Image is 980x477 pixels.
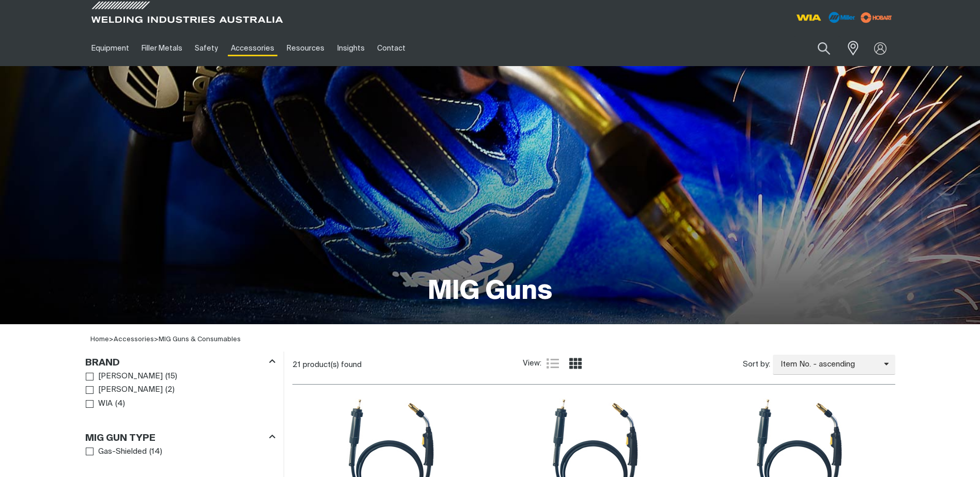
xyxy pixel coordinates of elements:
span: [PERSON_NAME] [98,384,163,396]
ul: Brand [86,370,275,411]
h3: MIG Gun Type [85,433,155,444]
span: > [109,336,114,343]
a: List view [547,357,559,370]
span: ( 2 ) [165,384,175,396]
input: Product name or item number... [793,36,841,60]
span: ( 14 ) [149,446,162,458]
a: MIG Guns & Consumables [159,336,241,343]
ul: MIG Gun Type [86,445,275,459]
div: Brand [85,355,275,369]
a: Accessories [114,336,154,343]
a: Filler Metals [135,30,189,66]
h3: Brand [85,357,120,369]
span: ( 15 ) [165,371,177,383]
a: WIA [86,397,113,411]
span: Sort by: [743,359,770,371]
a: Home [90,336,109,343]
button: Search products [806,36,842,60]
span: Item No. - ascending [773,359,884,371]
a: Gas-Shielded [86,445,147,459]
div: MIG Gun Type [85,431,275,444]
span: > [114,336,159,343]
a: Insights [331,30,370,66]
h1: MIG Guns [428,275,552,309]
span: WIA [98,398,113,410]
span: ( 4 ) [115,398,125,410]
a: Equipment [85,30,135,66]
aside: Filters [85,352,275,459]
span: Gas-Shielded [98,446,147,458]
a: [PERSON_NAME] [86,383,163,397]
a: Safety [189,30,224,66]
a: Resources [281,30,331,66]
img: miller [858,10,895,25]
section: Product list controls [292,352,895,378]
span: [PERSON_NAME] [98,371,163,383]
nav: Main [85,30,693,66]
span: product(s) found [303,361,362,369]
a: Accessories [225,30,281,66]
a: Contact [371,30,412,66]
div: 21 [292,360,523,370]
span: View: [523,358,541,370]
a: [PERSON_NAME] [86,370,163,384]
